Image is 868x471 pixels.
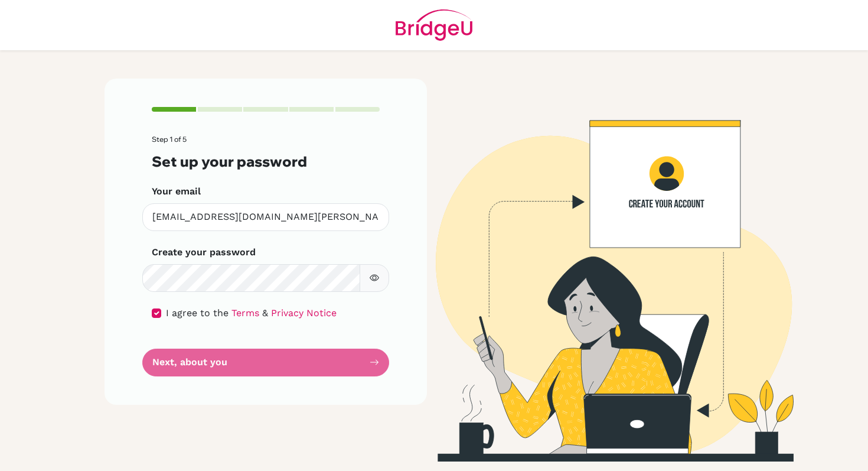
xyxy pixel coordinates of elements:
a: Privacy Notice [271,307,337,319]
input: Insert your email* [142,203,389,231]
span: Step 1 of 5 [152,135,187,144]
a: Terms [231,307,259,319]
label: Create your password [152,245,256,259]
span: & [262,307,268,319]
h3: Set up your password [152,153,380,170]
span: I agree to the [166,307,229,319]
label: Your email [152,184,201,199]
